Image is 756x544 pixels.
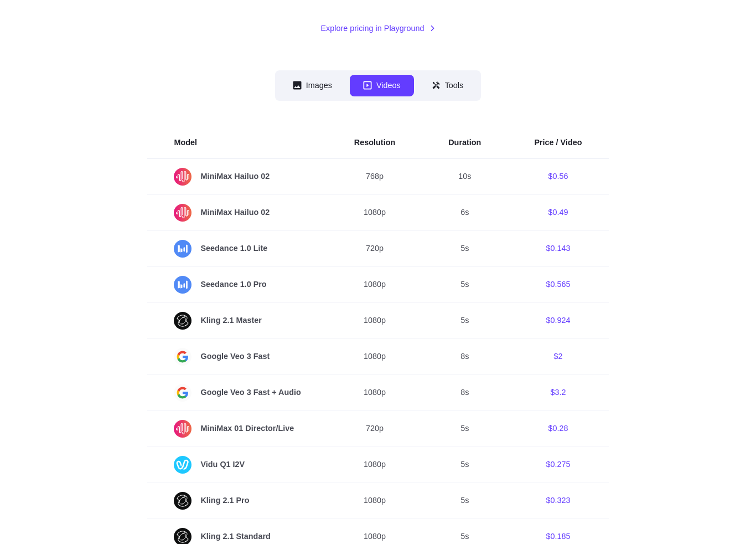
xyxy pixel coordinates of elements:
[508,375,608,411] td: $3.2
[422,267,508,303] td: 5s
[328,411,422,447] td: 720p
[350,75,414,97] button: Videos
[174,348,301,366] span: Google Veo 3 Fast
[508,303,608,339] td: $0.924
[422,231,508,267] td: 5s
[418,75,477,97] button: Tools
[174,240,301,258] span: Seedance 1.0 Lite
[422,195,508,231] td: 6s
[328,195,422,231] td: 1080p
[328,339,422,375] td: 1080p
[328,267,422,303] td: 1080p
[422,483,508,519] td: 5s
[422,375,508,411] td: 8s
[508,128,608,159] th: Price / Video
[174,384,301,402] span: Google Veo 3 Fast + Audio
[174,312,301,330] span: Kling 2.1 Master
[147,128,327,159] th: Model
[508,159,608,196] td: $0.56
[508,447,608,483] td: $0.275
[328,483,422,519] td: 1080p
[328,303,422,339] td: 1080p
[508,339,608,375] td: $2
[328,159,422,196] td: 768p
[174,276,301,294] span: Seedance 1.0 Pro
[508,483,608,519] td: $0.323
[174,456,301,474] span: Vidu Q1 I2V
[174,420,301,438] span: MiniMax 01 Director/Live
[508,267,608,303] td: $0.565
[328,447,422,483] td: 1080p
[508,231,608,267] td: $0.143
[422,411,508,447] td: 5s
[508,411,608,447] td: $0.28
[422,128,508,159] th: Duration
[422,447,508,483] td: 5s
[320,23,435,35] a: Explore pricing in Playground
[422,339,508,375] td: 8s
[328,128,422,159] th: Resolution
[174,204,301,222] span: MiniMax Hailuo 02
[328,375,422,411] td: 1080p
[174,168,301,186] span: MiniMax Hailuo 02
[422,303,508,339] td: 5s
[508,195,608,231] td: $0.49
[279,75,345,97] button: Images
[328,231,422,267] td: 720p
[174,492,301,510] span: Kling 2.1 Pro
[422,159,508,196] td: 10s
